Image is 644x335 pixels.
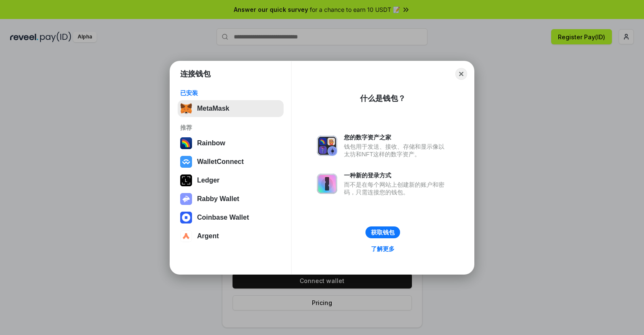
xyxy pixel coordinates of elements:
div: 一种新的登录方式 [344,172,449,179]
img: svg+xml,%3Csvg%20width%3D%2228%22%20height%3D%2228%22%20viewBox%3D%220%200%2028%2028%22%20fill%3D... [180,156,192,168]
button: Coinbase Wallet [178,209,284,226]
a: 了解更多 [366,243,400,254]
h1: 连接钱包 [180,69,211,79]
div: MetaMask [197,105,229,112]
button: Argent [178,228,284,245]
button: MetaMask [178,100,284,117]
img: svg+xml,%3Csvg%20xmlns%3D%22http%3A%2F%2Fwww.w3.org%2F2000%2Fsvg%22%20width%3D%2228%22%20height%3... [180,174,192,186]
div: Ledger [197,177,219,184]
button: WalletConnect [178,153,284,170]
img: svg+xml,%3Csvg%20xmlns%3D%22http%3A%2F%2Fwww.w3.org%2F2000%2Fsvg%22%20fill%3D%22none%22%20viewBox... [180,193,192,205]
button: 获取钱包 [365,226,400,238]
div: 推荐 [180,124,281,131]
div: 钱包用于发送、接收、存储和显示像以太坊和NFT这样的数字资产。 [344,143,449,158]
div: 了解更多 [371,245,395,253]
img: svg+xml,%3Csvg%20xmlns%3D%22http%3A%2F%2Fwww.w3.org%2F2000%2Fsvg%22%20fill%3D%22none%22%20viewBox... [317,136,337,156]
img: svg+xml,%3Csvg%20width%3D%2228%22%20height%3D%2228%22%20viewBox%3D%220%200%2028%2028%22%20fill%3D... [180,230,192,242]
div: Coinbase Wallet [197,214,249,221]
div: 已安装 [180,89,281,97]
button: Rabby Wallet [178,191,284,207]
div: Argent [197,232,219,240]
button: Rainbow [178,135,284,152]
button: Close [455,68,467,80]
div: 获取钱包 [371,229,395,236]
div: 而不是在每个网站上创建新的账户和密码，只需连接您的钱包。 [344,181,449,196]
img: svg+xml,%3Csvg%20width%3D%2228%22%20height%3D%2228%22%20viewBox%3D%220%200%2028%2028%22%20fill%3D... [180,212,192,223]
img: svg+xml,%3Csvg%20width%3D%22120%22%20height%3D%22120%22%20viewBox%3D%220%200%20120%20120%22%20fil... [180,137,192,149]
img: svg+xml,%3Csvg%20xmlns%3D%22http%3A%2F%2Fwww.w3.org%2F2000%2Fsvg%22%20fill%3D%22none%22%20viewBox... [317,174,337,194]
button: Ledger [178,172,284,189]
div: Rainbow [197,139,225,147]
div: WalletConnect [197,158,244,166]
div: Rabby Wallet [197,195,239,203]
div: 您的数字资产之家 [344,133,449,141]
div: 什么是钱包？ [360,93,406,103]
img: svg+xml,%3Csvg%20fill%3D%22none%22%20height%3D%2233%22%20viewBox%3D%220%200%2035%2033%22%20width%... [180,103,192,114]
